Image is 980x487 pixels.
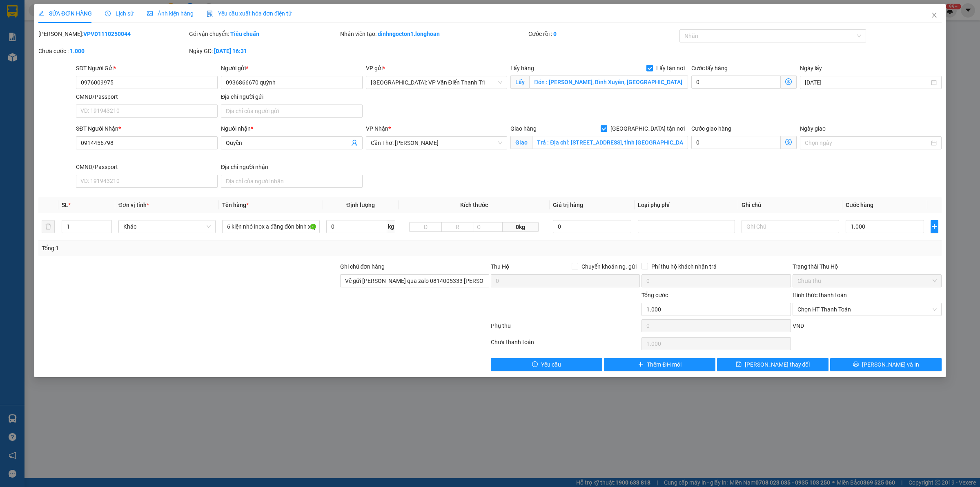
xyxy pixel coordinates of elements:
[553,31,557,37] b: 0
[805,138,929,147] input: Ngày giao
[147,11,153,16] span: picture
[147,10,194,17] span: Ảnh kiện hàng
[793,292,847,298] label: Hình thức thanh toán
[38,10,92,17] span: SỬA ĐƠN HÀNG
[189,47,338,56] div: Ngày GD:
[366,125,388,132] span: VP Nhận
[830,358,942,371] button: printer[PERSON_NAME] và In
[638,361,644,368] span: plus
[340,29,527,38] div: Nhân viên tạo:
[491,358,602,371] button: exclamation-circleYêu cầu
[653,64,688,73] span: Lấy tận nơi
[76,162,218,171] div: CMND/Passport
[340,274,489,287] input: Ghi chú đơn hàng
[541,360,561,369] span: Yêu cầu
[62,202,68,208] span: SL
[42,220,55,233] button: delete
[474,222,503,232] input: C
[853,361,859,368] span: printer
[931,12,938,18] span: close
[76,64,218,73] div: SĐT Người Gửi
[76,92,218,101] div: CMND/Passport
[742,220,839,233] input: Ghi Chú
[510,136,532,149] span: Giao
[221,175,363,188] input: Địa chỉ của người nhận
[510,76,529,89] span: Lấy
[503,222,539,232] span: 0kg
[83,31,131,37] b: VPVD1110250044
[42,244,378,253] div: Tổng: 1
[691,125,731,132] label: Cước giao hàng
[510,65,534,71] span: Lấy hàng
[366,64,508,73] div: VP gửi
[604,358,715,371] button: plusThêm ĐH mới
[800,125,826,132] label: Ngày giao
[118,202,149,208] span: Đơn vị tính
[70,48,85,54] b: 1.000
[607,124,688,133] span: [GEOGRAPHIC_DATA] tận nơi
[797,275,937,287] span: Chưa thu
[931,220,938,233] button: plus
[738,197,842,213] th: Ghi chú
[717,358,829,371] button: save[PERSON_NAME] thay đổi
[691,65,728,71] label: Cước lấy hàng
[785,139,792,145] span: dollar-circle
[793,322,804,329] span: VND
[38,11,44,16] span: edit
[221,64,363,73] div: Người gửi
[371,76,503,89] span: Hà Nội: VP Văn Điển Thanh Trì
[378,31,440,37] b: dinhngocton1.longhoan
[931,223,938,230] span: plus
[76,124,218,133] div: SĐT Người Nhận
[340,263,385,270] label: Ghi chú đơn hàng
[38,47,187,56] div: Chưa cước :
[647,360,681,369] span: Thêm ĐH mới
[510,125,537,132] span: Giao hàng
[221,162,363,171] div: Địa chỉ người nhận
[221,105,363,118] input: Địa chỉ của người gửi
[553,202,583,208] span: Giá trị hàng
[123,220,211,233] span: Khác
[635,197,738,213] th: Loại phụ phí
[346,202,375,208] span: Định lượng
[529,76,688,89] input: Lấy tận nơi
[491,263,509,270] span: Thu Hộ
[371,137,503,149] span: Cần Thơ: Kho Ninh Kiều
[800,65,822,71] label: Ngày lấy
[387,220,395,233] span: kg
[38,29,187,38] div: [PERSON_NAME]:
[490,321,641,336] div: Phụ thu
[441,222,474,232] input: R
[351,140,358,146] span: user-add
[221,124,363,133] div: Người nhận
[691,136,781,149] input: Cước giao hàng
[222,220,319,233] input: VD: Bàn, Ghế
[797,303,937,316] span: Chọn HT Thanh Toán
[793,262,942,271] div: Trạng thái Thu Hộ
[691,76,781,89] input: Cước lấy hàng
[862,360,919,369] span: [PERSON_NAME] và In
[745,360,810,369] span: [PERSON_NAME] thay đổi
[641,292,668,298] span: Tổng cước
[490,338,641,352] div: Chưa thanh toán
[923,4,946,27] button: Close
[648,262,720,271] span: Phí thu hộ khách nhận trả
[207,11,213,17] img: icon
[105,10,134,17] span: Lịch sử
[528,29,677,38] div: Cước rồi :
[578,262,640,271] span: Chuyển khoản ng. gửi
[222,202,249,208] span: Tên hàng
[207,10,292,17] span: Yêu cầu xuất hóa đơn điện tử
[105,11,111,16] span: clock-circle
[846,202,873,208] span: Cước hàng
[214,48,247,54] b: [DATE] 16:31
[785,78,792,85] span: dollar-circle
[736,361,742,368] span: save
[409,222,442,232] input: D
[221,92,363,101] div: Địa chỉ người gửi
[460,202,488,208] span: Kích thước
[532,136,688,149] input: Giao tận nơi
[189,29,338,38] div: Gói vận chuyển:
[805,78,929,87] input: Ngày lấy
[230,31,259,37] b: Tiêu chuẩn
